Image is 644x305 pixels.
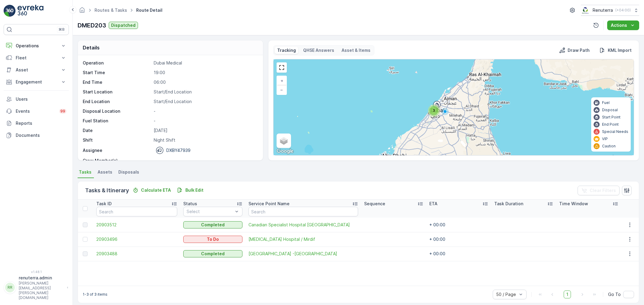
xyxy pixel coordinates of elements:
p: - [154,108,257,114]
p: Engagement [16,79,57,85]
a: Reports [4,117,69,129]
span: 1 [564,291,571,298]
a: Homepage [79,9,85,14]
p: [DATE] [154,127,257,134]
p: Dispatched [111,22,136,28]
p: Disposal Location [83,108,151,114]
p: DXBY47939 [166,147,191,153]
a: Zoom In [277,76,286,85]
span: 20903496 [96,236,178,242]
img: Google [275,147,295,155]
p: Tracking [277,47,296,53]
p: Completed [201,222,225,228]
button: Completed [183,221,242,228]
button: Completed [183,250,242,257]
span: Go To [608,291,621,297]
button: Draw Path [557,47,592,54]
p: Caution [602,144,616,149]
a: 20903512 [96,222,178,228]
p: Asset [16,67,57,73]
img: logo [4,5,16,17]
p: Start Location [83,89,151,95]
a: Events99 [4,105,69,117]
p: Shift [83,137,151,143]
a: Documents [4,129,69,141]
p: Start/End Location [154,99,257,105]
p: Operation [83,60,151,66]
div: Toggle Row Selected [83,222,88,227]
p: Dubai Medical [154,60,257,66]
button: Dispatched [109,22,138,29]
p: Clear Filters [590,187,616,193]
a: Open this area in Google Maps (opens a new window) [275,147,295,155]
p: Fleet [16,55,57,61]
p: - [154,118,257,124]
p: Draw Path [568,47,590,53]
p: ( +04:00 ) [615,8,631,13]
a: Zoom Out [277,85,286,94]
p: Start Point [602,115,620,120]
p: Crew Member(s) [83,158,151,164]
p: Users [16,96,66,102]
td: + 00:00 [426,218,491,232]
p: QHSE Answers [303,47,334,53]
p: 06:00 [154,79,257,85]
button: RRrenuterra.admin[PERSON_NAME][EMAIL_ADDRESS][PERSON_NAME][DOMAIN_NAME] [4,275,69,300]
p: Renuterra [593,7,613,13]
p: Actions [611,22,627,28]
button: Actions [607,20,639,30]
p: Fuel Station [83,118,151,124]
p: Night Shift [154,137,257,143]
span: v 1.48.1 [4,270,69,274]
p: KML Import [608,47,632,53]
span: − [280,87,283,92]
span: [GEOGRAPHIC_DATA] -[GEOGRAPHIC_DATA] [248,251,358,257]
p: VIP [602,137,608,141]
p: Disposal [602,108,618,112]
div: 0 [274,59,634,155]
span: 3 [433,108,435,113]
span: [MEDICAL_DATA] Hospital / Mirdif [248,236,358,242]
button: Renuterra(+04:00) [581,5,639,16]
p: End Location [83,99,151,105]
span: Route Detail [135,7,164,13]
button: To Do [183,236,242,243]
p: Task ID [96,201,112,207]
p: Bulk Edit [185,187,203,193]
p: Events [16,108,56,114]
button: Clear Filters [578,186,620,195]
p: Special Needs [602,129,628,134]
p: Task Duration [494,201,523,207]
p: End Point [602,122,619,127]
td: + 00:00 [426,247,491,261]
p: Completed [201,251,225,257]
a: Layers [277,134,290,147]
div: Toggle Row Selected [83,237,88,242]
p: DMED203 [78,21,106,30]
button: Engagement [4,76,69,88]
span: + [280,78,283,83]
button: Asset [4,64,69,76]
input: Search [248,207,358,216]
button: Calculate ETA [130,187,173,194]
p: 1-3 of 3 items [83,292,107,297]
div: Toggle Row Selected [83,251,88,256]
p: Tasks & Itinerary [85,186,129,195]
p: Select [187,209,233,215]
p: Reports [16,120,66,126]
img: logo_light-DOdMpM7g.png [18,5,43,17]
div: 3 [428,105,440,117]
a: Users [4,93,69,105]
a: Routes & Tasks [95,8,127,13]
span: Assets [98,169,112,175]
p: 99 [60,109,65,114]
p: - [154,158,257,164]
p: [PERSON_NAME][EMAIL_ADDRESS][PERSON_NAME][DOMAIN_NAME] [19,281,64,300]
p: ⌘B [59,27,65,32]
span: Canadian Specialist Hospital [GEOGRAPHIC_DATA] [248,222,358,228]
p: End Time [83,79,151,85]
button: Fleet [4,52,69,64]
div: RR [5,283,15,292]
p: Status [183,201,197,207]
